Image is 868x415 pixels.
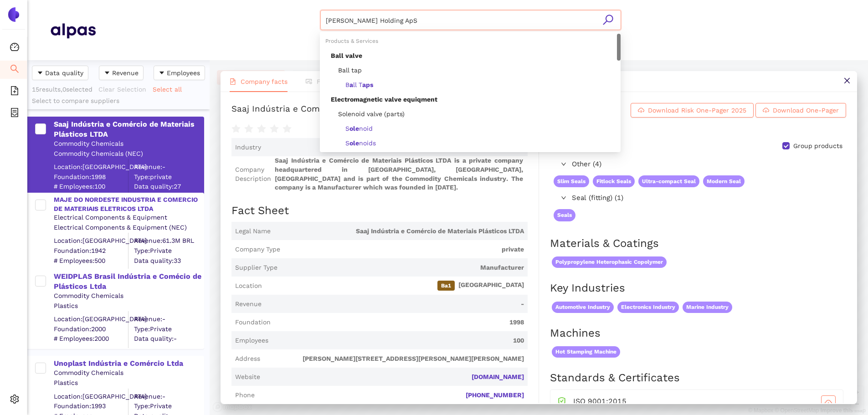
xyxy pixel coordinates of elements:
[54,149,203,158] div: Commodity Chemicals (NEC)
[552,346,620,358] span: Hot Stamping Machine
[10,83,19,101] span: file-add
[345,139,376,147] span: S noids
[437,281,455,291] span: Ba1
[638,107,644,114] span: cloud-download
[50,19,96,42] img: Homepage
[230,78,236,85] span: file-text
[54,246,128,256] span: Foundation: 1942
[593,175,635,188] span: Fitlock Seals
[550,157,748,172] div: Other (4)
[602,14,614,26] span: search
[154,66,205,80] button: caret-downEmployees
[134,236,203,246] div: Revenue: 61.3M BRL
[231,103,458,118] div: Saaj Indústria e Comércio de Materiais Plásticos LTDA
[235,391,255,400] span: Phone
[617,302,679,313] span: Electronics Industry
[231,124,241,133] span: star
[790,142,846,151] span: Group products
[112,68,139,78] span: Revenue
[843,77,851,84] span: close
[275,156,524,192] span: Saaj Indústria e Comércio de Materiais Plásticos LTDA is a private company headquartered in [GEOG...
[558,395,566,405] span: safety-certificate
[134,163,203,172] div: Revenue: -
[54,172,128,181] span: Foundation: 1998
[54,139,203,149] div: Commodity Chemicals
[349,81,353,88] b: a
[317,78,349,85] span: Financials
[54,223,203,232] div: Electrical Components & Equipment (NEC)
[281,263,524,272] span: Manufacturer
[10,61,19,79] span: search
[45,68,83,78] span: Data quality
[10,39,19,57] span: dashboard
[572,159,745,170] span: Other (4)
[272,336,524,345] span: 100
[773,105,839,115] span: Download One-Pager
[683,302,732,313] span: Marine Industry
[231,203,528,219] h2: Fact Sheet
[265,143,524,152] span: Commodity Chemicals
[134,402,203,411] span: Type: Private
[37,70,43,77] span: caret-down
[648,105,746,115] span: Download Risk One-Pager 2025
[572,193,745,204] span: Seal (fitting) (1)
[235,373,260,382] span: Website
[270,124,279,133] span: star
[550,191,748,205] div: Seal (fitting) (1)
[274,318,524,327] span: 1998
[284,245,524,254] span: private
[235,245,280,254] span: Company Type
[99,66,144,80] button: caret-downRevenue
[331,110,405,118] span: Solenoid valve (parts)
[153,84,182,94] span: Select all
[755,103,846,118] button: cloud-downloadDownload One-Pager
[54,379,203,388] div: Plastics
[320,34,621,48] div: Products & Services
[235,282,262,291] span: Location
[54,324,128,333] span: Foundation: 2000
[235,336,268,345] span: Employees
[152,82,188,97] button: Select all
[631,103,754,118] button: cloud-downloadDownload Risk One-Pager 2025
[235,318,271,327] span: Foundation
[703,175,745,188] span: Modern Seal
[561,195,566,200] span: right
[134,334,203,343] span: Data quality: -
[266,281,524,291] span: [GEOGRAPHIC_DATA]
[134,315,203,324] div: Revenue: -
[54,315,128,324] div: Location: [GEOGRAPHIC_DATA]
[561,161,566,167] span: right
[264,354,524,364] span: [PERSON_NAME][STREET_ADDRESS][PERSON_NAME][PERSON_NAME]
[54,213,203,222] div: Electrical Components & Equipment
[134,246,203,256] span: Type: Private
[362,81,373,88] b: aps
[159,70,165,77] span: caret-down
[104,70,110,77] span: caret-down
[32,66,88,80] button: caret-downData quality
[54,301,203,310] div: Plastics
[306,78,312,85] span: fund-view
[235,165,271,183] span: Company Description
[822,399,835,406] span: cloud-download
[345,125,373,132] span: S noid
[134,324,203,333] span: Type: Private
[331,52,362,59] span: Ball valve
[349,125,359,132] b: ole
[638,175,699,188] span: Ultra-compact Seal
[98,82,152,97] button: Clear Selection
[54,272,203,292] div: WEIDPLAS Brasil Indústria e Comécio de Plásticos Ltda
[550,326,846,341] h2: Machines
[134,172,203,181] span: Type: private
[241,78,288,85] span: Company facts
[331,96,437,103] span: Electromagnetic valve equiqment
[54,369,203,378] div: Commodity Chemicals
[54,359,203,369] div: Unoplast Indústria e Comércio Ltda
[167,68,200,78] span: Employees
[54,256,128,265] span: # Employees: 500
[54,119,203,140] div: Saaj Indústria e Comércio de Materiais Plásticos LTDA
[552,302,614,313] span: Automotive Industry
[54,334,128,343] span: # Employees: 2000
[235,143,261,152] span: Industry
[554,175,589,188] span: Slim Seals
[10,391,19,410] span: setting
